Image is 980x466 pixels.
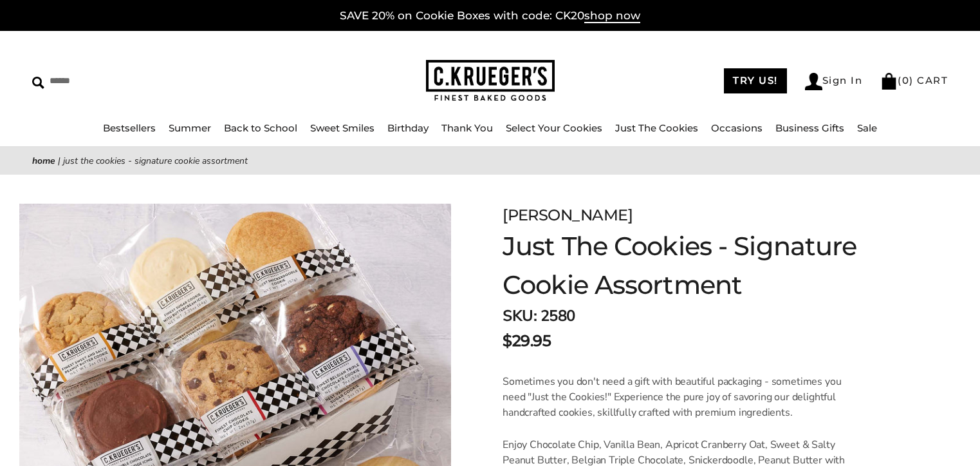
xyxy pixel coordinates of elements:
[805,73,863,90] a: Sign In
[63,155,248,167] span: Just The Cookies - Signature Cookie Assortment
[169,122,211,134] a: Summer
[857,122,877,134] a: Sale
[506,122,602,134] a: Select Your Cookies
[711,122,763,134] a: Occasions
[615,122,698,134] a: Just The Cookies
[224,122,297,134] a: Back to School
[880,74,948,86] a: (0) CART
[441,122,493,134] a: Thank You
[387,122,429,134] a: Birthday
[32,71,250,91] input: Search
[32,153,948,168] nav: breadcrumbs
[902,74,910,86] span: 0
[32,155,55,167] a: Home
[58,155,60,167] span: |
[103,122,156,134] a: Bestsellers
[426,60,555,102] img: C.KRUEGER'S
[310,122,374,134] a: Sweet Smiles
[503,306,537,326] strong: SKU:
[541,306,575,326] span: 2580
[584,9,640,23] span: shop now
[503,227,913,304] h1: Just The Cookies - Signature Cookie Assortment
[32,77,44,89] img: Search
[775,122,844,134] a: Business Gifts
[880,73,898,90] img: Bag
[503,329,551,353] span: $29.95
[503,374,855,420] p: Sometimes you don't need a gift with beautiful packaging - sometimes you need "Just the Cookies!"...
[805,73,822,90] img: Account
[503,204,913,227] div: [PERSON_NAME]
[724,68,787,93] a: TRY US!
[340,9,640,23] a: SAVE 20% on Cookie Boxes with code: CK20shop now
